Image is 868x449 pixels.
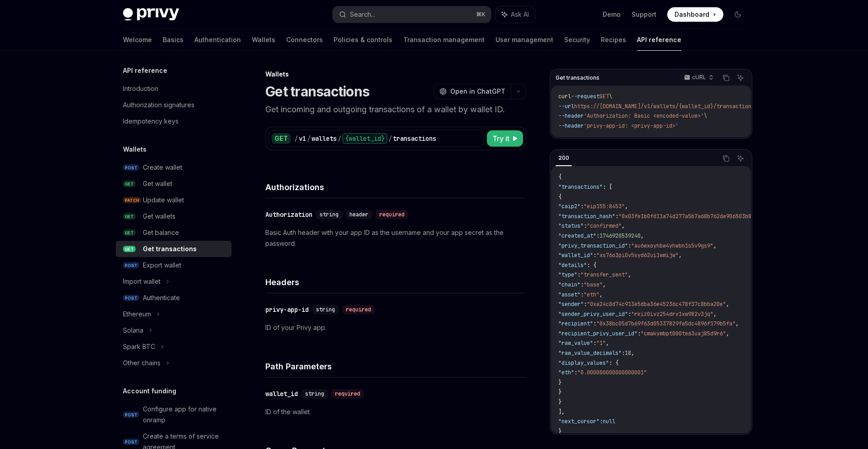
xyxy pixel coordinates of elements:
span: , [628,271,631,278]
span: PATCH [123,197,141,204]
button: Ask AI [735,72,746,84]
span: "0x38bc05d7b69f63d05337829fa5dc4896f179b5fa" [596,320,736,327]
span: : [622,349,625,357]
span: "wallet_id" [558,252,593,259]
div: Authorization signatures [123,100,194,110]
a: Policies & controls [334,29,392,51]
span: null [603,418,615,425]
div: Other chains [123,358,160,368]
a: Demo [603,10,621,19]
a: Authentication [194,29,241,51]
button: Ask AI [735,153,746,164]
span: string [316,306,335,313]
div: Get wallets [143,211,175,222]
div: Create wallet [143,162,182,173]
a: POSTConfigure app for native onramp [116,401,231,428]
span: "status" [558,222,584,229]
span: Dashboard [675,10,709,19]
span: "chain" [558,281,580,288]
div: Spark BTC [123,341,155,352]
div: Wallets [265,70,526,79]
p: ID of your Privy app. [265,322,526,333]
span: ], [558,408,565,416]
a: GETGet balance [116,224,231,241]
span: "eth" [558,369,574,376]
p: ID of the wallet. [265,406,526,417]
span: "type" [558,271,577,278]
span: : [584,301,587,308]
span: "created_at" [558,232,596,239]
span: "1" [596,339,606,347]
span: "eip155:8453" [584,203,625,210]
span: : [580,291,584,298]
span: "sender" [558,301,584,308]
div: / [388,134,392,143]
span: "details" [558,262,587,269]
span: "base" [584,281,603,288]
a: PATCHUpdate wallet [116,192,231,208]
span: : [599,418,603,425]
span: , [631,349,634,357]
span: --header [558,112,584,119]
a: Basics [163,29,184,51]
button: cURL [679,70,717,86]
div: Authenticate [143,292,180,303]
span: : [593,252,596,259]
div: Update wallet [143,195,184,205]
a: Recipes [601,29,626,51]
div: Authorization [265,210,312,219]
div: required [331,389,364,398]
span: "transfer_sent" [580,271,628,278]
span: Try it [492,133,509,144]
a: Introduction [116,81,231,97]
span: "recipient_privy_user_id" [558,330,637,337]
div: 200 [556,153,572,163]
span: "0x03fe1b0fd11a74d277a5b7a68b762de906503b82cbce2fc791250fd2b77cf137" [618,213,834,220]
span: : [580,203,584,210]
div: privy-app-id [265,305,309,314]
div: required [376,210,408,219]
span: --url [558,103,574,110]
span: { [558,173,561,181]
span: : [628,310,631,318]
span: , [713,310,717,318]
span: GET [123,246,136,253]
div: / [307,134,311,143]
span: , [679,252,682,259]
h5: Account funding [123,386,176,396]
div: / [338,134,341,143]
span: "0xa24c8d74c913e5dba36e45236c478f37c8bba20e" [587,301,726,308]
span: : [574,369,577,376]
h5: Wallets [123,144,146,155]
span: "recipient" [558,320,593,327]
div: Export wallet [143,260,181,271]
span: string [305,390,324,397]
span: 18 [625,349,631,357]
button: Try it [487,130,523,147]
h1: Get transactions [265,83,369,100]
span: : [593,320,596,327]
span: "au6wxoyhbw4yhwbn1s5v9gs9" [631,242,713,249]
span: GET [599,93,609,100]
div: Get transactions [143,244,197,254]
span: Get transactions [556,74,599,81]
a: POSTAuthenticate [116,290,231,306]
div: Get balance [143,227,179,238]
span: "confirmed" [587,222,622,229]
span: curl [558,93,571,100]
span: } [558,388,561,396]
span: POST [123,295,139,301]
span: "transaction_hash" [558,213,615,220]
span: "privy_transaction_id" [558,242,628,249]
span: "cmakymbpt000te63uaj85d9r6" [641,330,726,337]
span: : [ [603,183,612,191]
span: https://[DOMAIN_NAME]/v1/wallets/{wallet_id}/transactions [574,103,755,110]
a: User management [495,29,553,51]
div: Import wallet [123,276,160,287]
span: "transactions" [558,183,603,191]
span: GET [123,181,136,187]
button: Ask AI [495,6,535,23]
span: : [580,281,584,288]
h4: Path Parameters [265,360,526,373]
span: POST [123,439,139,445]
